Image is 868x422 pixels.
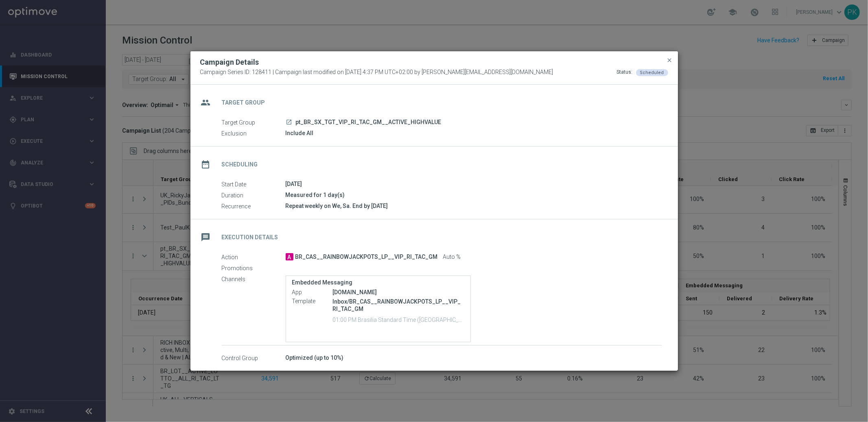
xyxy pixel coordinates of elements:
[292,289,333,296] label: App
[636,69,668,75] colored-tag: Scheduled
[200,69,553,76] span: Campaign Series ID: 128411 | Campaign last modified on [DATE] 4:37 PM UTC+02:00 by [PERSON_NAME][...
[286,202,662,210] div: Repeat weekly on We, Sa. End by [DATE]
[286,119,293,125] i: launch
[295,254,438,261] span: BR_CAS__RAINBOWJACKPOTS_LP__VIP_RI_TAC_GM
[443,254,461,261] span: Auto %
[222,203,286,210] label: Recurrence
[286,253,293,260] span: A
[333,288,464,296] div: [DOMAIN_NAME]
[667,57,673,63] span: close
[286,119,293,126] a: launch
[222,130,286,137] label: Exclusion
[333,298,464,313] p: Inbox/BR_CAS__RAINBOWJACKPOTS_LP__VIP_RI_TAC_GM
[296,119,442,126] span: pt_BR_SX_TGT_VIP_RI_TAC_GM__ACTIVE_HIGHVALUE
[292,279,464,286] label: Embedded Messaging
[222,99,265,107] h2: Target Group
[222,119,286,126] label: Target Group
[286,129,662,137] div: Include All
[222,265,286,272] label: Promotions
[222,161,258,168] h2: Scheduling
[199,157,213,172] i: date_range
[617,69,633,76] div: Status:
[286,180,662,188] div: [DATE]
[199,230,213,245] i: message
[286,354,662,362] div: Optimized (up to 10%)
[222,354,286,362] label: Control Group
[222,181,286,188] label: Start Date
[222,192,286,199] label: Duration
[286,191,662,199] div: Measured for 1 day(s)
[222,234,278,241] h2: Execution Details
[200,57,259,67] h2: Campaign Details
[292,298,333,305] label: Template
[199,95,213,110] i: group
[222,276,286,283] label: Channels
[222,254,286,261] label: Action
[640,70,664,75] span: Scheduled
[333,315,464,324] p: 01:00 PM Brasilia Standard Time (Sao Paulo) (UTC -03:00)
